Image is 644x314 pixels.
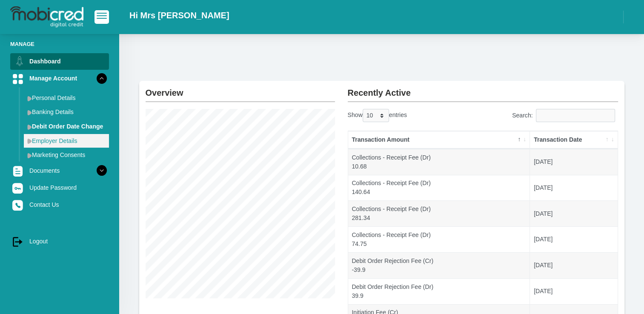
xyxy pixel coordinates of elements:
[24,134,109,148] a: Employer Details
[24,148,109,162] a: Marketing Consents
[10,233,109,249] a: Logout
[348,81,618,98] h2: Recently Active
[348,252,530,278] td: Debit Order Rejection Fee (Cr) -39.9
[530,149,617,175] td: [DATE]
[27,96,32,101] img: menu arrow
[348,226,530,252] td: Collections - Receipt Fee (Dr) 74.75
[348,200,530,226] td: Collections - Receipt Fee (Dr) 281.34
[536,109,615,122] input: Search:
[530,252,617,278] td: [DATE]
[10,53,109,69] a: Dashboard
[129,10,229,20] h2: Hi Mrs [PERSON_NAME]
[530,226,617,252] td: [DATE]
[27,110,32,115] img: menu arrow
[348,149,530,175] td: Collections - Receipt Fee (Dr) 10.68
[530,131,617,149] th: Transaction Date: activate to sort column ascending
[10,163,109,179] a: Documents
[27,124,32,130] img: menu arrow
[530,278,617,304] td: [DATE]
[24,105,109,119] a: Banking Details
[530,175,617,201] td: [DATE]
[530,200,617,226] td: [DATE]
[24,91,109,105] a: Personal Details
[10,70,109,86] a: Manage Account
[348,131,530,149] th: Transaction Amount: activate to sort column descending
[24,120,109,133] a: Debit Order Date Change
[10,40,109,48] li: Manage
[27,138,32,144] img: menu arrow
[10,197,109,213] a: Contact Us
[27,153,32,158] img: menu arrow
[348,175,530,201] td: Collections - Receipt Fee (Dr) 140.64
[10,180,109,196] a: Update Password
[512,109,618,122] label: Search:
[10,6,83,28] img: logo-mobicred.svg
[348,109,407,122] label: Show entries
[348,278,530,304] td: Debit Order Rejection Fee (Dr) 39.9
[363,109,389,122] select: Showentries
[146,81,335,98] h2: Overview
